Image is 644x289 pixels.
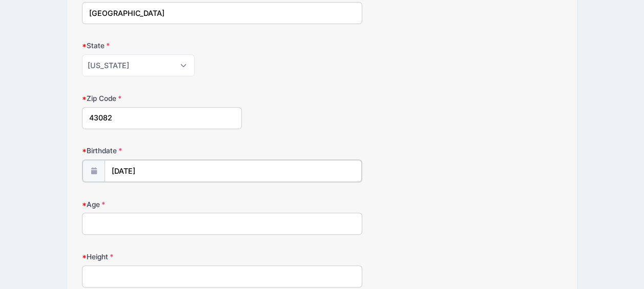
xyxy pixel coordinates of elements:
[82,252,242,262] label: Height
[82,199,242,210] label: Age
[82,93,242,104] label: Zip Code
[82,40,242,51] label: State
[82,146,242,156] label: Birthdate
[105,160,361,182] input: mm/dd/yyyy
[82,107,242,129] input: xxxxx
